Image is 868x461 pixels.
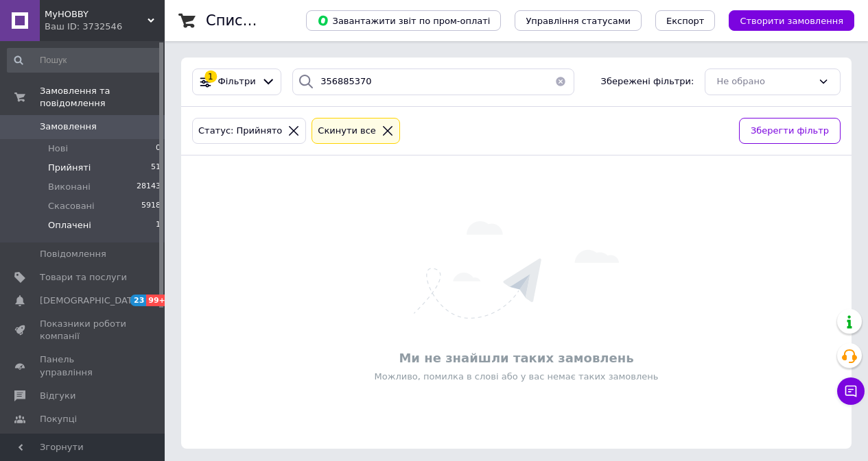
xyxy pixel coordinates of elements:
span: Збережені фільтри: [601,75,694,88]
h1: Список замовлень [206,12,345,29]
span: Виконані [48,181,91,193]
span: Завантажити звіт по пром-оплаті [317,14,490,27]
span: 5918 [141,200,161,212]
span: Покупці [40,413,77,425]
div: Ваш ID: 3732546 [45,21,165,33]
button: Управління статусами [515,10,642,31]
span: 51 [151,162,161,174]
button: Експорт [655,10,716,31]
span: 23 [130,295,146,306]
span: 0 [156,142,161,155]
div: 1 [204,71,217,83]
span: Скасовані [48,200,95,212]
input: Пошук [7,48,162,73]
span: Відгуки [40,390,75,402]
span: MyHOBBY [45,8,148,21]
button: Чат з покупцем [837,377,865,405]
span: Панель управління [40,353,127,378]
div: Статус: Прийнято [196,124,285,138]
button: Зберегти фільтр [739,118,841,145]
button: Завантажити звіт по пром-оплаті [306,10,501,31]
span: Управління статусами [526,16,631,26]
span: Показники роботи компанії [40,318,127,342]
span: Нові [48,142,68,155]
span: 99+ [146,295,169,306]
span: Фільтри [218,75,256,88]
button: Очистить [547,68,574,95]
span: Прийняті [48,162,91,174]
span: Зберегти фільтр [751,124,829,138]
button: Створити замовлення [729,10,854,31]
span: [DEMOGRAPHIC_DATA] [40,295,141,307]
span: Експорт [666,16,705,26]
span: Оплачені [48,219,91,232]
span: Товари та послуги [40,271,127,284]
span: Замовлення [40,121,97,133]
div: Можливо, помилка в слові або у вас немає таких замовлень [188,371,845,383]
div: Cкинути все [315,124,379,138]
span: Створити замовлення [740,16,843,26]
span: Замовлення та повідомлення [40,85,165,110]
span: 28143 [137,181,161,193]
span: 1 [156,219,161,232]
a: Створити замовлення [715,15,854,25]
div: Ми не знайшли таких замовлень [188,349,845,366]
img: Нічого не знайдено [414,221,619,319]
div: Не обрано [716,75,812,89]
input: Пошук за номером замовлення, ПІБ покупця, номером телефону, Email, номером накладної [292,68,574,95]
span: Повідомлення [40,248,106,260]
